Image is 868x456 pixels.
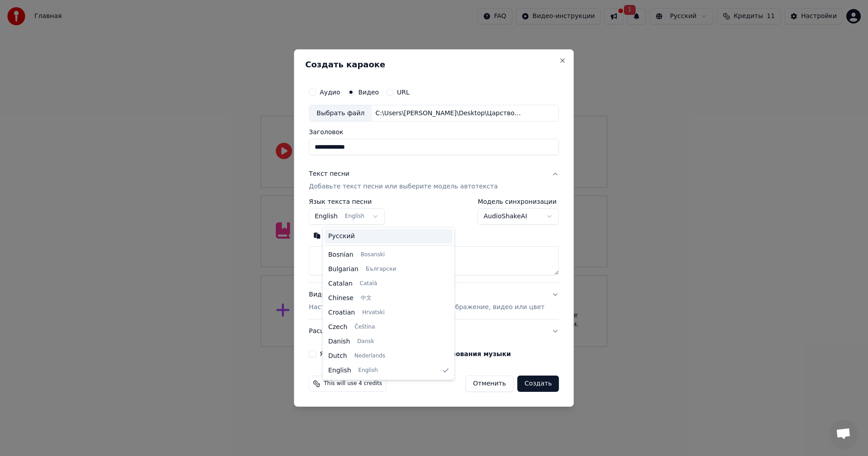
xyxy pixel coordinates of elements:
[361,295,372,302] span: 中文
[362,309,385,316] span: Hrvatski
[360,280,377,287] span: Català
[359,367,378,374] span: English
[328,352,347,361] span: Dutch
[328,308,355,317] span: Croatian
[328,337,350,346] span: Danish
[354,324,375,331] span: Čeština
[328,232,355,241] span: Русский
[354,353,385,360] span: Nederlands
[328,323,347,332] span: Czech
[328,265,359,274] span: Bulgarian
[328,279,353,288] span: Catalan
[357,338,374,345] span: Dansk
[328,294,354,303] span: Chinese
[366,266,396,273] span: Български
[361,251,385,259] span: Bosanski
[328,366,351,375] span: English
[328,250,354,259] span: Bosnian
